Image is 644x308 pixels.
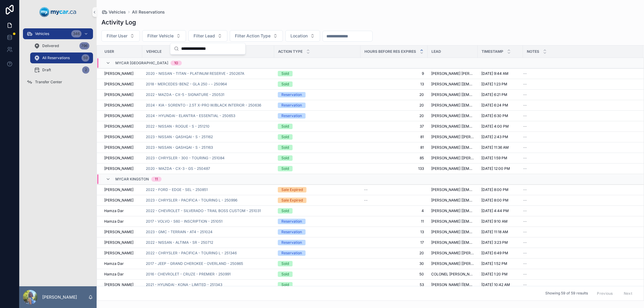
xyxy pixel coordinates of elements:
span: [PERSON_NAME] [[PERSON_NAME][EMAIL_ADDRESS][PERSON_NAME][DOMAIN_NAME]] [431,261,474,266]
span: [PERSON_NAME] [[EMAIL_ADDRESS][DOMAIN_NAME]] [431,82,474,87]
span: Hamza Dar [104,261,124,266]
span: [DATE] 1:59 PM [481,156,507,160]
span: 20 [364,113,424,118]
a: 2024 - HYUNDAI - ELANTRA - ESSENTIAL - 250653 [146,113,235,118]
span: [PERSON_NAME] [104,82,133,87]
span: 53 [364,282,424,287]
a: 2020 - MAZDA - CX-3 - GS - 250487 [146,166,210,171]
span: [DATE] 1:23 PM [481,82,507,87]
span: [PERSON_NAME] [104,103,133,108]
a: 2022 - MAZDA - CX-5 - SIGNATURE - 250531 [146,92,224,97]
span: 9 [364,71,424,76]
div: Reservation [281,92,302,97]
span: 2023 - NISSAN - QASHQAI - S - 251163 [146,145,213,150]
span: Hamza Dar [104,272,124,277]
div: Sold [281,145,289,150]
button: Select Button [142,30,186,42]
a: All Reservations59 [30,52,93,63]
h1: Activity Log [101,18,136,27]
span: [DATE] 11:18 AM [481,230,508,234]
a: Draft2 [30,65,93,75]
span: [DATE] 10:42 AM [481,282,510,287]
a: 2022 - NISSAN - ALTIMA - SR - 250712 [146,240,213,245]
span: -- [523,135,527,139]
div: scrollable content [19,24,97,95]
span: [DATE] 2:43 PM [481,135,508,139]
span: 2017 - VOLVO - S60 - INSCRIPTION - 251051 [146,219,223,224]
span: -- [523,261,527,266]
span: 17 [364,240,424,245]
a: Vehicles346 [23,28,93,39]
span: [PERSON_NAME] [104,92,133,97]
a: 2022 - CHEVROLET - SILVERADO - TRAIL BOSS CUSTOM - 251031 [146,208,261,213]
span: Showing 59 of 59 results [545,291,588,296]
span: -- [523,113,527,118]
a: 2016 - CHEVROLET - CRUZE - PREMIER - 250991 [146,272,231,277]
span: -- [523,272,527,277]
a: All Reservations [132,9,165,15]
div: Sold [281,282,289,287]
span: [PERSON_NAME] [104,166,133,171]
span: [PERSON_NAME] [[EMAIL_ADDRESS][DOMAIN_NAME]] [431,198,474,203]
span: [PERSON_NAME] [[EMAIL_ADDRESS][DOMAIN_NAME]] [431,103,474,108]
div: Sale Expired [281,187,303,192]
a: Vehicles [101,9,126,15]
span: 20 [364,92,424,97]
span: -- [523,251,527,256]
div: 59 [82,54,89,62]
span: [PERSON_NAME] [[EMAIL_ADDRESS][DOMAIN_NAME]] [431,240,474,245]
a: Delivered796 [30,40,93,51]
button: Select Button [101,30,140,42]
div: Sold [281,166,289,171]
span: Vehicles [109,9,126,15]
a: 2020 - NISSAN - TITAN - PLATINUM RESERVE - 250267A [146,71,244,76]
span: [PERSON_NAME] [[EMAIL_ADDRESS][DOMAIN_NAME]] [431,282,474,287]
a: Transfer Center [23,77,93,87]
span: Draft [42,68,51,72]
div: Reservation [281,250,302,256]
span: Notes [527,49,539,54]
span: [PERSON_NAME] [104,113,133,118]
span: 2018 - MERCEDES-BENZ - GLA 250 - - 250964 [146,82,227,87]
div: 2 [82,66,89,74]
p: [PERSON_NAME] [42,294,77,300]
div: Sold [281,124,289,129]
span: [PERSON_NAME] [PERSON_NAME] [[EMAIL_ADDRESS][DOMAIN_NAME]] [431,71,474,76]
span: [DATE] 6:30 PM [481,113,508,118]
div: Sale Expired [281,198,303,203]
a: 2022 - NISSAN - ROGUE - S - 251210 [146,124,210,129]
span: -- [523,240,527,245]
div: Sold [281,155,289,161]
span: 2023 - GMC - TERRAIN - AT4 - 251024 [146,230,213,234]
span: 2017 - JEEP - GRAND CHEROKEE - OVERLAND - 250865 [146,261,243,266]
span: [DATE] 6:49 PM [481,251,508,256]
span: [PERSON_NAME] [104,240,133,245]
span: [PERSON_NAME] [104,230,133,234]
span: 81 [364,135,424,139]
span: -- [523,103,527,108]
span: 13 [364,82,424,87]
span: [PERSON_NAME] [104,187,133,192]
span: [PERSON_NAME] [[EMAIL_ADDRESS][DOMAIN_NAME]] [431,124,474,129]
span: Vehicle [146,49,162,54]
span: Hamza Dar [104,208,124,213]
span: 20 [364,251,424,256]
span: -- [523,82,527,87]
div: 796 [79,42,89,49]
div: 10 [174,61,178,65]
span: Transfer Center [35,80,62,84]
span: -- [523,282,527,287]
span: 2023 - CHRYSLER - 300 - TOURING - 251084 [146,156,225,160]
span: Vehicles [35,31,49,36]
span: [DATE] 4:00 PM [481,124,509,129]
span: [DATE] 1:20 PM [481,272,508,277]
span: [DATE] 6:21 PM [481,92,507,97]
span: Action Type [278,49,303,54]
span: -- [523,208,527,213]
